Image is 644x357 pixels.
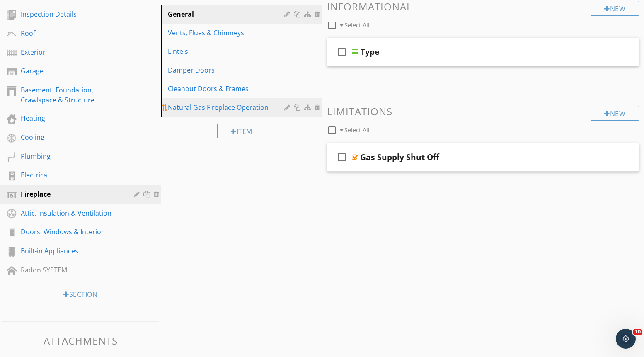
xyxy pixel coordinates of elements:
div: Exterior [21,47,122,57]
h3: Limitations [327,106,639,117]
div: Electrical [21,170,122,180]
div: Heating [21,113,122,123]
div: Built-in Appliances [21,246,122,256]
div: New [591,106,639,121]
div: General [168,9,287,19]
div: Roof [21,28,122,38]
div: Radon SYSTEM [21,265,122,275]
div: Type [361,47,379,57]
span: 10 [633,329,642,335]
i: check_box_outline_blank [335,42,349,62]
div: Lintels [168,46,287,56]
div: Cooling [21,132,122,142]
h3: Informational [327,1,639,12]
span: Select All [344,21,370,29]
div: Section [50,287,111,301]
div: New [591,1,639,16]
span: Select All [344,126,370,134]
div: Fireplace [21,189,122,199]
div: Plumbing [21,151,122,161]
div: Inspection Details [21,9,122,19]
div: Damper Doors [168,65,287,75]
div: Vents, Flues & Chimneys [168,28,287,38]
iframe: Intercom live chat [616,329,636,349]
div: Basement, Foundation, Crawlspace & Structure [21,85,122,105]
div: Doors, Windows & Interior [21,227,122,237]
div: Natural Gas Fireplace Operation [168,102,287,112]
div: Item [217,124,266,138]
div: Cleanout Doors & Frames [168,84,287,94]
div: Garage [21,66,122,76]
i: check_box_outline_blank [335,147,349,167]
div: Gas Supply Shut Off [360,152,439,162]
div: Attic, Insulation & Ventilation [21,208,122,218]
